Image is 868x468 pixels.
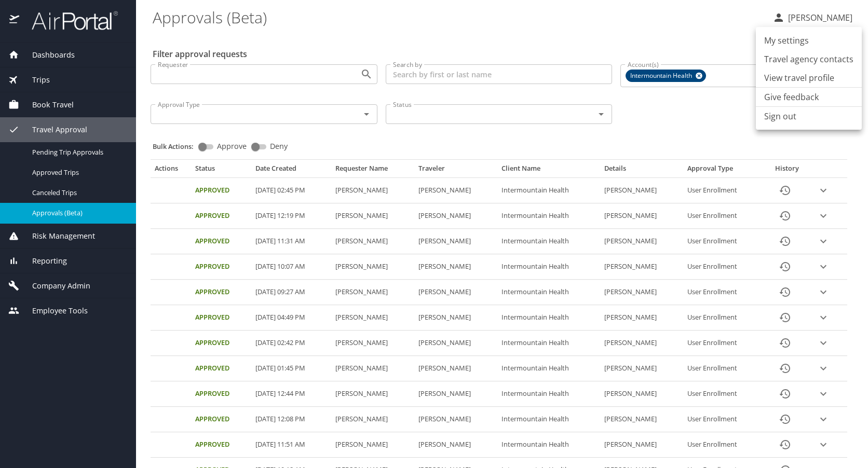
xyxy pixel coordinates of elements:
a: Travel agency contacts [756,50,862,68]
a: Give feedback [764,91,819,103]
a: View travel profile [756,68,862,87]
a: My settings [756,31,862,50]
li: Sign out [756,107,862,126]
